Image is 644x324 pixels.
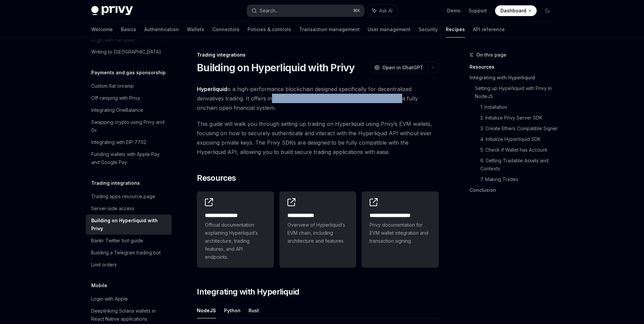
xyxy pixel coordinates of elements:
a: Setting up Hyperliquid with Privy in NodeJS [475,83,558,102]
span: Dashboard [500,7,526,14]
a: Demo [447,7,461,14]
a: Connectors [212,21,239,37]
span: ⌘ K [353,8,360,13]
a: **** **** ***Overview of Hyperliquid’s EVM chain, including architecture and features. [279,191,357,268]
a: 4. Initialize Hyperliquid SDK [480,134,558,145]
button: Ask AI [368,5,397,17]
a: **** **** **** *Official documentation explaining Hyperliquid’s architecture, trading features, a... [197,191,274,268]
div: Integrating with EIP-7702 [91,138,146,146]
a: Funding wallets with Apple Pay and Google Pay [86,148,172,168]
button: Toggle dark mode [542,5,553,16]
a: Server-side access [86,202,172,215]
div: Swapping crypto using Privy and 0x [91,118,168,134]
a: Support [469,7,487,14]
a: Welcome [91,21,113,37]
a: 7. Making Trades [480,174,558,185]
h5: Trading integrations [91,179,140,187]
div: Custom fiat onramp [91,82,134,90]
a: 6. Getting Tradable Assets and Contexts [480,155,558,174]
span: Privy documentation for EVM wallet integration and transaction signing. [370,221,431,245]
h5: Mobile [91,281,107,290]
div: Off-ramping with Privy [91,94,140,102]
a: Off-ramping with Privy [86,92,172,104]
span: This guide will walk you through setting up trading on Hyperliquid using Privy’s EVM wallets, foc... [197,119,439,157]
div: Trading integrations [197,52,439,58]
h5: Payments and gas sponsorship [91,69,166,77]
span: Integrating with Hyperliquid [197,287,299,297]
a: Basics [121,21,136,37]
a: Authentication [144,21,179,37]
a: Dashboard [495,5,537,16]
a: Transaction management [299,21,360,37]
div: Building on Hyperliquid with Privy [91,217,168,233]
span: Overview of Hyperliquid’s EVM chain, including architecture and features. [287,221,348,245]
div: Limit orders [91,261,117,269]
a: Login with Apple [86,293,172,305]
div: Login with Apple [91,295,128,303]
a: 5. Check if Wallet has Account [480,145,558,155]
a: Conclusion [470,185,558,195]
div: Bankr Twitter bot guide [91,237,143,245]
span: is a high-performance blockchain designed specifically for decentralized derivatives trading. It ... [197,84,439,112]
span: On this page [476,51,506,59]
button: Python [224,303,240,318]
span: Ask AI [379,7,392,14]
a: **** **** **** *****Privy documentation for EVM wallet integration and transaction signing. [362,191,439,268]
div: Deeplinking Solana wallets in React Native applications [91,307,168,323]
h1: Building on Hyperliquid with Privy [197,62,355,74]
a: User management [368,21,411,37]
a: Recipes [446,21,465,37]
div: Funding wallets with Apple Pay and Google Pay [91,150,168,166]
a: Policies & controls [248,21,291,37]
div: Search... [260,7,278,15]
a: 2. Initialize Privy Server SDK [480,112,558,123]
a: Resources [470,62,558,72]
img: dark logo [91,6,133,15]
a: Integrating with EIP-7702 [86,136,172,148]
div: Writing to [GEOGRAPHIC_DATA] [91,48,161,56]
a: 3. Create Ethers Compatible Signer [480,123,558,134]
button: Rust [249,303,259,318]
a: Bankr Twitter bot guide [86,235,172,247]
a: Building on Hyperliquid with Privy [86,215,172,235]
a: Custom fiat onramp [86,80,172,92]
a: Security [419,21,438,37]
button: Search...⌘K [247,5,364,17]
a: 1. Installation [480,102,558,112]
a: API reference [473,21,505,37]
span: Open in ChatGPT [382,64,423,71]
div: Trading apps resource page [91,192,155,200]
div: Building a Telegram trading bot [91,249,161,257]
button: NodeJS [197,303,216,318]
span: Official documentation explaining Hyperliquid’s architecture, trading features, and API endpoints. [205,221,266,261]
a: Writing to [GEOGRAPHIC_DATA] [86,46,172,58]
button: Open in ChatGPT [370,62,427,73]
span: Resources [197,173,236,183]
a: Hyperliquid [197,86,227,93]
a: Integrating OneBalance [86,104,172,116]
a: Integrating with Hyperliquid [470,72,558,83]
a: Limit orders [86,259,172,271]
a: Swapping crypto using Privy and 0x [86,116,172,136]
a: Building a Telegram trading bot [86,247,172,259]
a: Wallets [187,21,204,37]
div: Integrating OneBalance [91,106,143,114]
a: Trading apps resource page [86,190,172,202]
div: Server-side access [91,205,135,213]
